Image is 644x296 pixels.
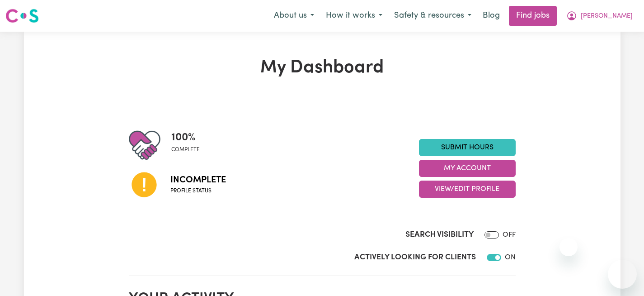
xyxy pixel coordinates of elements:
span: Profile status [170,187,226,195]
span: Incomplete [170,173,226,187]
button: View/Edit Profile [419,181,516,198]
a: Blog [477,6,505,26]
button: About us [268,6,320,25]
button: How it works [320,6,388,25]
span: complete [171,146,200,154]
span: OFF [503,231,516,239]
a: Find jobs [509,6,557,26]
img: Careseekers logo [5,8,39,24]
button: My Account [419,160,516,177]
label: Actively Looking for Clients [354,252,476,263]
button: Safety & resources [388,6,477,25]
iframe: Close message [559,238,578,256]
span: ON [505,254,516,261]
span: [PERSON_NAME] [581,11,633,21]
label: Search Visibility [405,229,474,241]
a: Careseekers logo [5,5,39,26]
a: Submit Hours [419,139,516,156]
button: My Account [560,6,639,25]
span: 100 % [171,129,200,146]
div: Profile completeness: 100% [171,129,207,161]
iframe: Button to launch messaging window [608,260,637,289]
h1: My Dashboard [129,57,516,79]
